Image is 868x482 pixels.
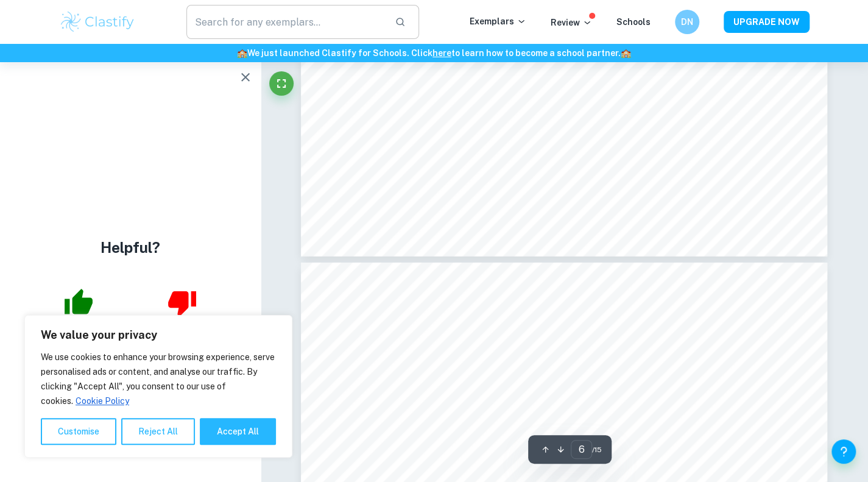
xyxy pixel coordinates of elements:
button: Accept All [200,418,276,445]
h6: DN [680,15,694,29]
h6: We just launched Clastify for Schools. Click to learn how to become a school partner. [2,46,866,60]
span: / 15 [592,444,602,455]
button: Reject All [121,418,195,445]
button: DN [675,10,699,34]
button: Help and Feedback [831,439,856,464]
p: Review [551,16,592,29]
button: Fullscreen [269,71,294,96]
p: We value your privacy [41,328,276,342]
img: Clastify logo [59,10,136,34]
input: Search for any exemplars... [186,5,386,39]
p: We use cookies to enhance your browsing experience, serve personalised ads or content, and analys... [41,350,276,408]
button: UPGRADE NOW [724,11,810,33]
a: Cookie Policy [75,395,130,406]
a: Schools [616,17,651,27]
button: Customise [41,418,116,445]
h4: Helpful? [101,236,160,258]
div: We value your privacy [24,315,292,458]
a: here [432,48,451,58]
span: 🏫 [237,48,247,58]
span: 🏫 [621,48,631,58]
p: Exemplars [470,15,526,28]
